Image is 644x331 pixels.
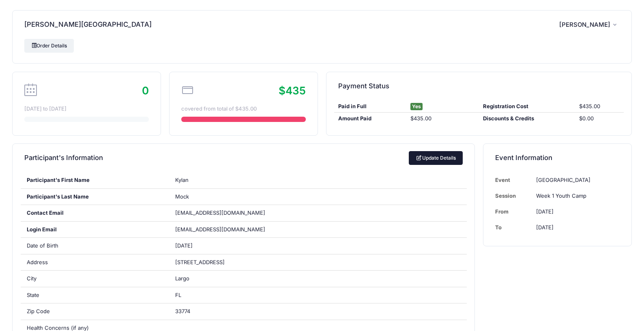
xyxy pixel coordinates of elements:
td: Session [495,188,532,204]
span: [DATE] [175,242,193,249]
div: Amount Paid [334,115,406,123]
div: State [21,287,170,303]
button: [PERSON_NAME] [559,15,620,34]
h4: Participant's Information [24,147,103,170]
td: To [495,220,532,235]
span: Mock [175,193,189,200]
span: Largo [175,275,189,282]
h4: [PERSON_NAME][GEOGRAPHIC_DATA] [24,13,152,36]
div: [DATE] to [DATE] [24,105,149,113]
h4: Event Information [495,147,552,170]
td: [DATE] [532,220,620,235]
div: Participant's First Name [21,172,170,188]
span: Kylan [175,177,189,183]
span: 0 [142,84,149,97]
span: [STREET_ADDRESS] [175,259,225,265]
div: Zip Code [21,303,170,320]
td: [DATE] [532,204,620,220]
span: [PERSON_NAME] [559,21,610,28]
span: $435 [279,84,306,97]
div: Paid in Full [334,103,406,111]
td: Week 1 Youth Camp [532,188,620,204]
div: Discounts & Credits [479,115,575,123]
a: Order Details [24,39,74,53]
div: $435.00 [575,103,624,111]
span: [EMAIL_ADDRESS][DOMAIN_NAME] [175,209,265,216]
div: Date of Birth [21,238,170,254]
div: Participant's Last Name [21,189,170,205]
div: Login Email [21,222,170,238]
span: Yes [410,103,423,110]
td: From [495,204,532,220]
a: Update Details [409,151,463,165]
span: 33774 [175,308,190,314]
div: $0.00 [575,115,624,123]
div: Address [21,254,170,271]
td: Event [495,172,532,188]
td: [GEOGRAPHIC_DATA] [532,172,620,188]
span: [EMAIL_ADDRESS][DOMAIN_NAME] [175,226,277,234]
div: covered from total of $435.00 [181,105,306,113]
span: FL [175,292,181,298]
h4: Payment Status [338,75,389,98]
div: Contact Email [21,205,170,221]
div: Registration Cost [479,103,575,111]
div: City [21,271,170,287]
div: $435.00 [407,115,479,123]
